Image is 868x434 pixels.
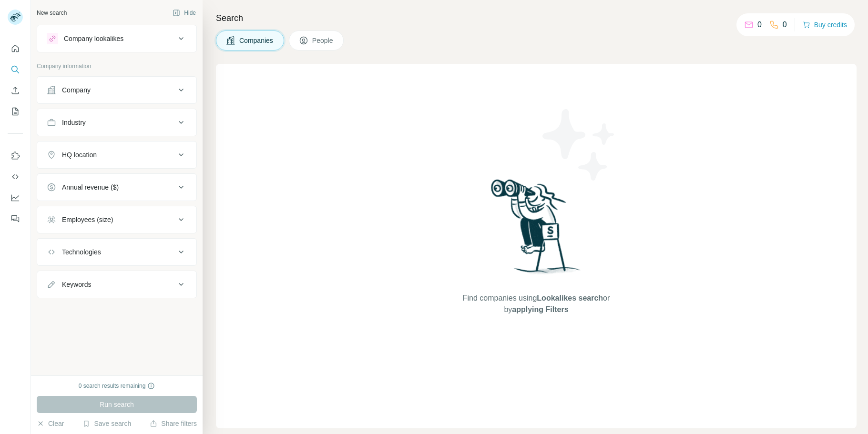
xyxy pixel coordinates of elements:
div: Annual revenue ($) [62,182,119,192]
button: Company lookalikes [37,27,196,50]
button: Share filters [150,419,197,428]
span: Find companies using or by [460,293,613,315]
div: Company lookalikes [64,34,123,43]
div: Keywords [62,280,91,289]
button: Industry [37,111,196,134]
img: Surfe Illustration - Stars [536,102,622,188]
button: Save search [82,419,131,428]
button: Annual revenue ($) [37,176,196,199]
button: Feedback [8,210,23,227]
p: Company information [37,62,197,71]
button: Use Surfe API [8,168,23,185]
h4: Search [216,11,857,25]
button: HQ location [37,143,196,166]
button: Buy credits [803,18,847,31]
img: Surfe Illustration - Woman searching with binoculars [487,177,586,283]
button: Employees (size) [37,208,196,231]
div: Employees (size) [62,215,113,224]
button: Company [37,79,196,101]
div: Company [62,85,91,95]
span: Companies [239,36,274,45]
div: New search [37,9,67,17]
button: My lists [8,103,23,120]
button: Enrich CSV [8,82,23,99]
button: Technologies [37,241,196,263]
button: Quick start [8,40,23,57]
span: People [312,36,334,45]
button: Search [8,61,23,78]
span: Lookalikes search [537,294,603,302]
div: Technologies [62,247,101,257]
button: Hide [166,6,203,20]
button: Use Surfe on LinkedIn [8,147,23,164]
span: applying Filters [512,305,568,313]
div: HQ location [62,150,97,160]
button: Keywords [37,273,196,296]
button: Dashboard [8,189,23,206]
div: Industry [62,118,86,127]
button: Clear [37,419,64,428]
p: 0 [783,19,787,30]
p: 0 [757,19,762,30]
div: 0 search results remaining [79,382,155,390]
